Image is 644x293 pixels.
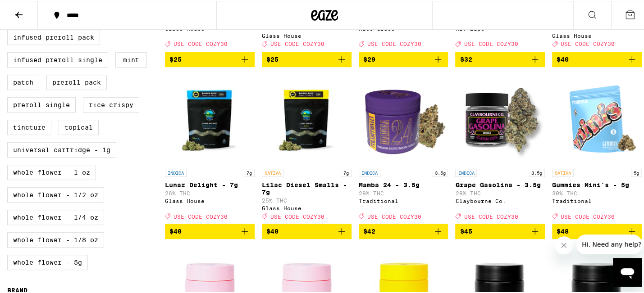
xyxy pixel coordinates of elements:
p: 25% THC [262,197,352,203]
label: Topical [59,119,99,134]
iframe: Message from company [576,234,642,253]
span: USE CODE COZY30 [561,212,615,218]
span: $48 [557,227,569,234]
a: Open page for Mamba 24 - 3.5g from Traditional [359,73,448,223]
label: Patch [7,74,39,89]
span: USE CODE COZY30 [561,41,615,46]
iframe: Close message [555,235,573,253]
button: Add to bag [165,223,255,238]
p: 28% THC [455,189,545,195]
a: Open page for Lunar Delight - 7g from Glass House [165,73,255,223]
span: $29 [363,55,375,62]
img: Glass House - Lunar Delight - 7g [165,73,255,163]
button: Add to bag [165,51,255,66]
label: Whole Flower - 1/8 oz [7,231,104,247]
img: Traditional - Mamba 24 - 3.5g [359,73,448,163]
button: Add to bag [552,51,642,66]
span: $25 [169,55,182,62]
div: Glass House [262,32,352,38]
label: Rice Crispy [83,96,139,112]
p: 5g [631,168,642,176]
p: Lilac Diesel Smalls - 7g [262,180,352,195]
img: Claybourne Co. - Grape Gasolina - 3.5g [455,73,545,163]
label: Mint [115,51,147,67]
p: Grape Gasolina - 3.5g [455,180,545,188]
iframe: Button to launch messaging window [613,257,642,286]
button: Add to bag [455,51,545,66]
button: Add to bag [455,223,545,238]
span: $25 [266,55,279,62]
p: 26% THC [165,189,255,195]
img: Traditional - Gummies Mini's - 5g [552,73,642,163]
div: Traditional [359,197,448,203]
p: SATIVA [262,168,283,176]
p: 7g [341,168,352,176]
p: 3.5g [529,168,545,176]
button: Add to bag [359,223,448,238]
label: Preroll Single [7,96,76,112]
label: Infused Preroll Single [7,51,108,67]
div: Glass House [165,197,255,203]
label: Whole Flower - 1 oz [7,164,96,179]
p: 28% THC [359,189,448,195]
div: Glass House [262,204,352,210]
span: USE CODE COZY30 [464,212,518,218]
p: SATIVA [552,168,574,176]
label: Preroll Pack [46,74,107,89]
p: 3.5g [432,168,448,176]
label: Whole Flower - 1/2 oz [7,186,104,202]
legend: Brand [7,286,27,293]
div: Claybourne Co. [455,197,545,203]
span: USE CODE COZY30 [367,41,421,46]
a: Open page for Lilac Diesel Smalls - 7g from Glass House [262,73,352,223]
a: Open page for Grape Gasolina - 3.5g from Claybourne Co. [455,73,545,223]
span: USE CODE COZY30 [174,212,228,218]
button: Add to bag [262,223,352,238]
button: Add to bag [359,51,448,66]
span: USE CODE COZY30 [367,212,421,218]
label: Tincture [7,119,51,134]
p: Mamba 24 - 3.5g [359,180,448,188]
div: Traditional [552,197,642,203]
p: 30% THC [552,189,642,195]
span: $40 [557,55,569,62]
label: Whole Flower - 5g [7,254,88,269]
span: USE CODE COZY30 [464,41,518,46]
label: Whole Flower - 1/4 oz [7,209,104,224]
label: Universal Cartridge - 1g [7,141,116,157]
button: Add to bag [552,223,642,238]
div: Glass House [552,32,642,38]
img: Glass House - Lilac Diesel Smalls - 7g [262,73,352,163]
label: Infused Preroll Pack [7,29,100,44]
span: USE CODE COZY30 [270,41,324,46]
span: $40 [266,227,279,234]
button: Add to bag [262,51,352,66]
span: $32 [460,55,472,62]
span: USE CODE COZY30 [174,41,228,46]
p: Lunar Delight - 7g [165,180,255,188]
span: $42 [363,227,375,234]
p: INDICA [455,168,477,176]
span: USE CODE COZY30 [270,212,324,218]
a: Open page for Gummies Mini's - 5g from Traditional [552,73,642,223]
span: $40 [169,227,182,234]
p: INDICA [359,168,380,176]
p: Gummies Mini's - 5g [552,180,642,188]
p: INDICA [165,168,187,176]
p: 7g [244,168,255,176]
span: $45 [460,227,472,234]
